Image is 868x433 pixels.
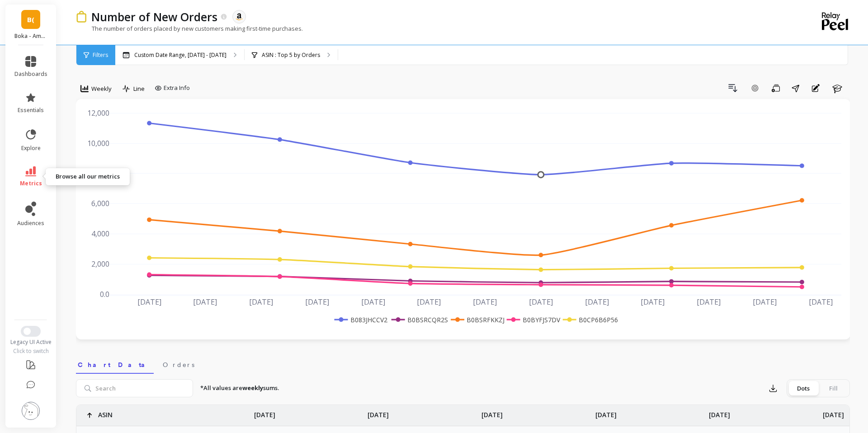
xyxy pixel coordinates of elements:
span: Filters [93,52,108,59]
span: essentials [18,107,44,114]
span: dashboards [14,71,47,78]
strong: weekly [242,384,263,392]
p: [DATE] [368,405,389,419]
div: Click to switch [5,348,57,355]
span: B( [27,14,34,25]
img: header icon [76,11,87,22]
p: The number of orders placed by new customers making first-time purchases. [76,24,303,33]
div: Dots [788,381,818,395]
p: [DATE] [823,405,844,419]
input: Search [76,379,193,397]
p: [DATE] [595,405,617,419]
p: ASIN [98,405,113,419]
p: Custom Date Range, [DATE] - [DATE] [134,52,226,59]
img: profile picture [22,402,40,420]
p: Boka - Amazon (Essor) [14,33,47,40]
span: Chart Data [78,360,152,369]
p: *All values are sums. [200,384,279,393]
nav: Tabs [76,353,850,374]
p: Number of New Orders [91,9,217,24]
button: Switch to New UI [21,326,41,337]
div: Legacy UI Active [5,339,57,346]
p: ASIN : Top 5 by Orders [262,52,320,59]
span: explore [21,145,41,152]
span: Orders [163,360,194,369]
div: Fill [818,381,848,395]
span: Extra Info [164,84,190,93]
span: Line [133,85,145,93]
span: audiences [17,220,44,227]
img: api.amazon.svg [235,13,243,21]
p: [DATE] [481,405,503,419]
p: [DATE] [254,405,275,419]
p: [DATE] [709,405,730,419]
span: Weekly [91,85,112,93]
span: metrics [20,180,42,187]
